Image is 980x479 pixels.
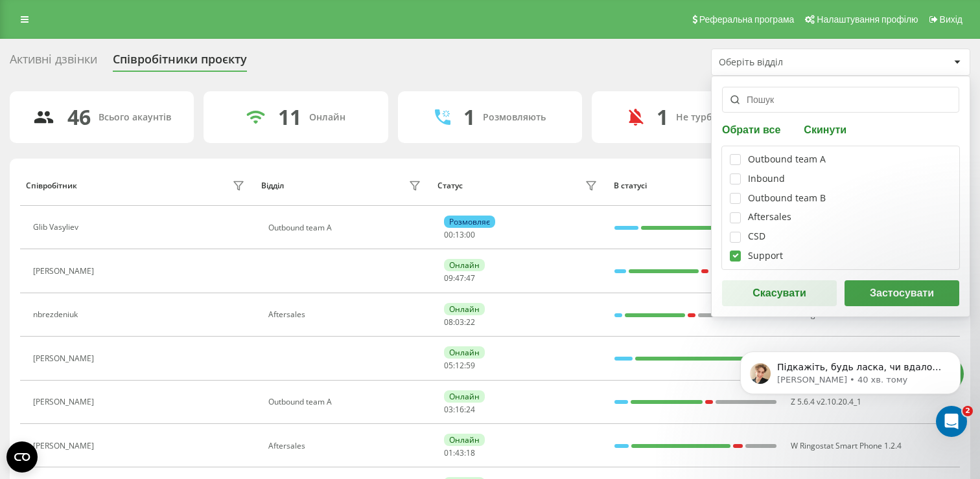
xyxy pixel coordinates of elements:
[268,441,425,451] div: Aftersales
[444,229,453,240] span: 00
[444,273,453,284] span: 09
[466,273,475,284] span: 47
[748,251,783,262] div: Support
[261,181,284,190] div: Відділ
[936,406,967,437] iframe: Intercom live chat
[722,123,784,135] button: Обрати все
[614,181,778,190] div: В статусі
[26,181,77,190] div: Співробітник
[657,105,668,129] div: 1
[67,105,91,129] div: 46
[455,273,464,284] span: 47
[455,404,464,415] span: 16
[444,390,485,403] div: Онлайн
[33,310,81,319] div: nbrezdeniuk
[99,112,171,123] div: Всього акаунтів
[800,123,850,135] button: Скинути
[33,441,97,451] div: [PERSON_NAME]
[444,434,485,446] div: Онлайн
[444,230,475,240] div: : :
[466,229,475,240] span: 00
[33,267,97,276] div: [PERSON_NAME]
[455,229,464,240] span: 13
[466,447,475,458] span: 18
[444,361,475,370] div: : :
[444,303,485,315] div: Онлайн
[444,216,495,228] div: Розмовляє
[444,360,453,371] span: 05
[455,360,464,371] span: 12
[444,449,475,458] div: : :
[463,105,475,129] div: 1
[719,57,874,68] div: Оберіть відділ
[437,181,463,190] div: Статус
[444,346,485,359] div: Онлайн
[113,52,247,72] div: Співробітники проєкту
[722,87,959,113] input: Пошук
[748,173,785,184] div: Inbound
[748,212,791,223] div: Aftersales
[444,404,453,415] span: 03
[10,52,97,72] div: Активні дзвінки
[466,404,475,415] span: 24
[676,112,739,123] div: Не турбувати
[817,14,918,25] span: Налаштування профілю
[483,112,546,123] div: Розмовляють
[278,105,301,129] div: 11
[940,14,962,25] span: Вихід
[444,447,453,458] span: 01
[444,405,475,414] div: : :
[268,223,425,232] div: Outbound team A
[845,280,959,306] button: Застосувати
[444,317,453,328] span: 08
[268,310,425,319] div: Aftersales
[33,223,82,232] div: Glib Vasyliev
[748,193,826,204] div: Outbound team B
[444,259,485,271] div: Онлайн
[455,317,464,328] span: 03
[444,274,475,283] div: : :
[466,360,475,371] span: 59
[748,231,765,242] div: CSD
[748,154,826,165] div: Outbound team A
[33,354,97,363] div: [PERSON_NAME]
[6,441,38,473] button: Open CMP widget
[699,14,795,25] span: Реферальна програма
[722,280,837,306] button: Скасувати
[466,317,475,328] span: 22
[444,318,475,327] div: : :
[309,112,345,123] div: Онлайн
[962,406,973,416] span: 2
[791,440,902,451] span: W Ringostat Smart Phone 1.2.4
[268,397,425,407] div: Outbound team A
[721,324,980,444] iframe: Intercom notifications повідомлення
[455,447,464,458] span: 43
[33,397,97,407] div: [PERSON_NAME]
